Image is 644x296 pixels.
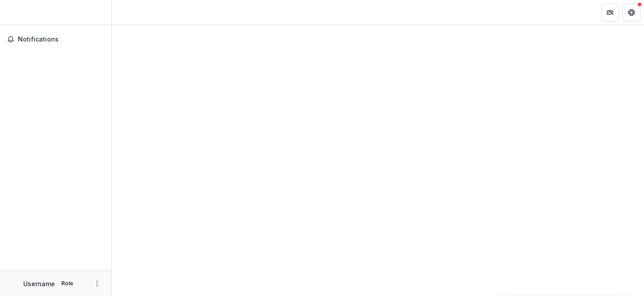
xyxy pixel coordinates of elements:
span: Notifications [18,36,104,43]
button: Partners [601,4,619,21]
p: Role [59,279,76,288]
button: Notifications [4,32,108,46]
p: Username [23,279,55,288]
button: Get Help [623,4,640,21]
button: More [92,278,102,289]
